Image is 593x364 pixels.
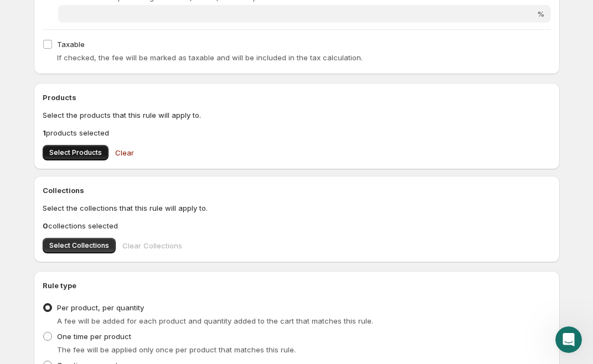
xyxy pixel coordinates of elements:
button: Home [173,4,194,25]
span: If checked, the fee will be marked as taxable and will be included in the tax calculation. [57,53,363,62]
span: Select Collections [49,241,109,250]
h1: Sasquatch Apps [54,6,123,14]
img: Profile image for Jordan [32,6,49,24]
p: collections selected [43,220,551,231]
span: Per product, per quantity [57,303,144,312]
b: Before speaking to one of our agents [34,89,185,97]
button: go back [7,4,28,25]
textarea: Message… [9,256,212,275]
h2: Collections [43,185,551,196]
span: The fee will be applied only once per product that matches this rule. [57,345,296,354]
p: Select the products that this rule will apply to. [43,110,551,121]
button: Gif picker [53,279,61,288]
button: Emoji picker [35,279,44,288]
p: Select the collections that this rule will apply to. [43,202,551,214]
button: Clear [109,142,141,164]
button: Send a message… [190,275,208,293]
h2: Rule type [43,280,551,291]
iframe: Intercom live chat [555,326,582,353]
span: Clear [115,147,134,158]
div: Thanks for contacting Sasquatch Apps support! ​ , we'll need you to share the following: ​ 1 - yo... [34,66,201,161]
span: % [537,9,544,18]
b: 0 [43,221,48,230]
span: Taxable [57,40,85,49]
p: products selected [43,127,551,138]
button: Select Products [43,145,109,160]
p: Back [DATE] [63,14,107,25]
b: 1 [43,128,46,137]
button: Upload attachment [17,279,26,288]
span: A fee will be added for each product and quantity added to the cart that matches this rule. [57,316,373,325]
span: Select Products [49,148,102,157]
div: Close [194,4,214,24]
span: One time per product [57,332,131,341]
button: Start recording [70,279,79,288]
h2: Products [43,92,551,103]
button: Select Collections [43,238,116,253]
